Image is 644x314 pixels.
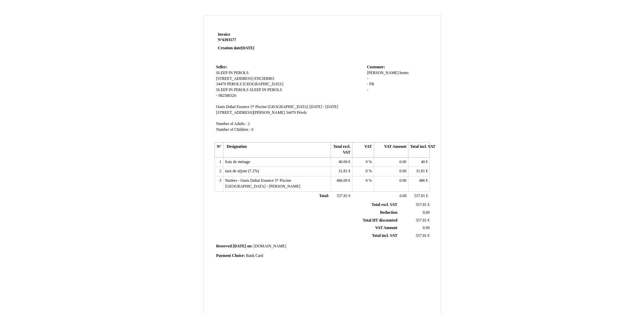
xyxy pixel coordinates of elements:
span: 6393577 [222,38,236,42]
span: 0 [366,160,368,164]
span: Seller: [216,65,227,69]
span: 0.00 [400,160,406,164]
td: % [352,176,374,191]
span: VAT Amount [375,226,397,230]
th: Total incl. VAT [408,142,430,157]
span: [DOMAIN_NAME] [254,244,286,248]
td: € [331,167,352,176]
td: 2 [215,167,223,176]
td: € [331,157,352,167]
span: 557.81 [416,203,427,207]
span: 0 [366,178,368,183]
span: 34470 [216,82,226,86]
strong: N° [218,37,299,43]
span: Total HT discounted [363,218,397,223]
span: 2 [248,122,250,126]
td: € [399,232,431,240]
span: Customer: [367,65,385,69]
span: Reserved [216,244,232,248]
span: [STREET_ADDRESS][PERSON_NAME] [216,110,285,115]
span: 40 [421,160,425,164]
span: Reduction [380,210,397,215]
span: Nuitées - Oasis Dubaï Essence 5* Piscine [GEOGRAPHIC_DATA] - [PERSON_NAME] [225,178,300,189]
span: 0.00 [400,178,406,183]
span: SLEEP IN PEROLS [216,88,249,92]
span: 34470 [286,110,296,115]
span: [PERSON_NAME] [367,71,399,75]
span: 0.00 [400,169,406,173]
span: Total incl. VAT [372,233,398,238]
th: Total excl. VAT [331,142,352,157]
span: 486 [419,178,425,183]
span: 0,00 [423,210,429,215]
span: 557.81 [414,194,425,198]
span: SLEEP IN PEROLS [250,88,282,92]
span: Total: [319,194,329,198]
th: Designation [223,142,331,157]
span: Invoice [218,32,230,37]
strong: Creation date [218,46,255,50]
span: Oasis Dubaï Essence 5* Piscine [GEOGRAPHIC_DATA] [216,105,308,109]
span: - [367,88,368,92]
td: € [408,176,430,191]
span: 0 [366,169,368,173]
span: 31.81 [416,169,425,173]
td: € [399,216,431,224]
span: - [367,82,368,86]
span: 557.81 [416,218,427,223]
span: [STREET_ADDRESS] ENCIERRO [216,76,274,81]
span: taxe de séjour (7.2%) [225,169,259,173]
span: 557.81 [337,194,348,198]
td: % [352,167,374,176]
span: [DATE] - [DATE] [309,105,338,109]
th: N° [215,142,223,157]
span: Total excl. VAT [372,203,398,207]
span: 486.00 [336,178,347,183]
td: € [331,191,352,201]
span: PEROLS [227,82,242,86]
span: [DATE] [233,244,246,248]
span: 0.00 [423,226,429,230]
span: on: [247,244,253,248]
td: € [399,201,431,209]
span: 31.81 [338,169,347,173]
th: VAT [352,142,374,157]
td: 1 [215,157,223,167]
span: [DATE] [241,46,254,50]
span: frais de ménage [225,160,250,164]
span: homo [400,71,409,75]
span: - [216,93,218,98]
span: Pérols [297,110,307,115]
td: % [352,157,374,167]
span: [GEOGRAPHIC_DATA] [243,82,283,86]
span: 0 [251,127,253,132]
span: 40.00 [338,160,347,164]
span: SLEEP IN PEROLS [216,71,249,75]
td: € [408,191,430,201]
span: 0.00 [400,194,406,198]
td: 3 [215,176,223,191]
td: € [331,176,352,191]
span: FR [369,82,374,86]
td: € [408,167,430,176]
th: VAT Amount [374,142,408,157]
span: Payment Choice: [216,254,245,258]
span: Number of Adults : [216,122,247,126]
span: 557.81 [416,233,427,238]
span: 982580326 [218,93,236,98]
span: Bank Card [246,254,263,258]
td: € [408,157,430,167]
span: Number of Children : [216,127,251,132]
span: - [367,76,368,81]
